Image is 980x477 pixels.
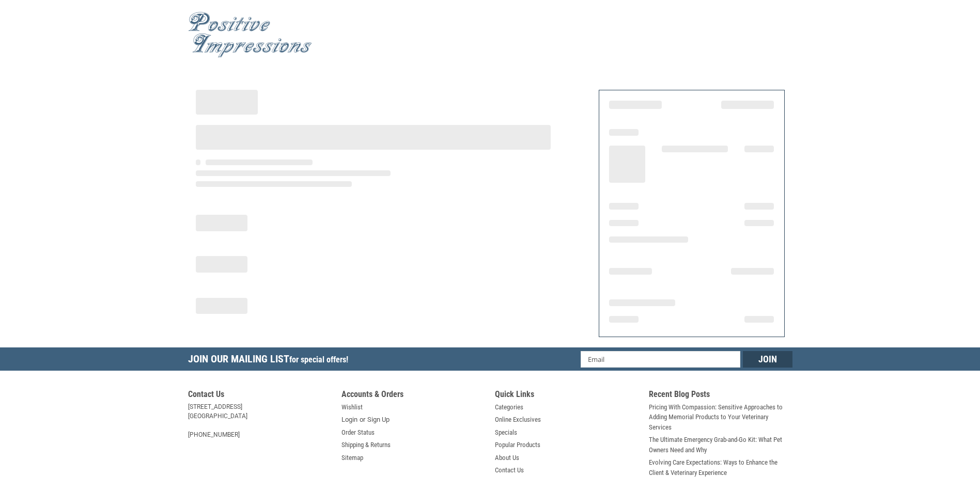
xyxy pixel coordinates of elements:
[581,351,740,368] input: Email
[188,12,312,58] img: Positive Impressions
[341,415,357,425] a: Login
[743,351,792,368] input: Join
[341,402,363,412] a: Wishlist
[495,427,517,438] a: Specials
[495,402,523,412] a: Categories
[495,453,519,463] a: About Us
[341,427,375,438] a: Order Status
[495,415,541,425] a: Online Exclusives
[649,435,792,455] a: The Ultimate Emergency Grab-and-Go Kit: What Pet Owners Need and Why
[341,453,363,463] a: Sitemap
[353,415,371,425] span: or
[649,389,792,402] h5: Recent Blog Posts
[495,389,639,402] h5: Quick Links
[341,389,485,402] h5: Accounts & Orders
[289,355,348,364] span: for special offers!
[367,415,390,425] a: Sign Up
[649,402,792,433] a: Pricing With Compassion: Sensitive Approaches to Adding Memorial Products to Your Veterinary Serv...
[188,347,353,374] h5: Join Our Mailing List
[188,389,332,402] h5: Contact Us
[495,465,524,475] a: Contact Us
[188,402,332,439] address: [STREET_ADDRESS] [GEOGRAPHIC_DATA] [PHONE_NUMBER]
[495,440,540,450] a: Popular Products
[341,440,391,450] a: Shipping & Returns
